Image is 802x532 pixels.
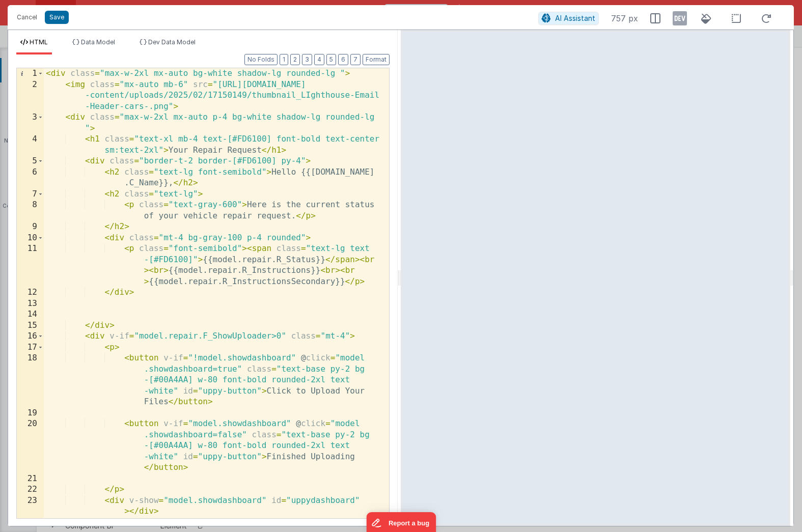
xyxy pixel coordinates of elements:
[17,134,44,156] div: 4
[314,54,324,65] button: 4
[17,243,44,287] div: 11
[17,495,44,517] div: 23
[350,54,361,65] button: 7
[30,38,48,46] span: HTML
[17,156,44,167] div: 5
[244,54,278,65] button: No Folds
[17,79,44,113] div: 2
[17,408,44,419] div: 19
[611,12,638,24] span: 757 px
[17,167,44,189] div: 6
[17,68,44,79] div: 1
[17,287,44,298] div: 12
[17,418,44,473] div: 20
[302,54,312,65] button: 3
[81,38,115,46] span: Data Model
[17,309,44,320] div: 14
[538,12,599,25] button: AI Assistant
[363,54,390,65] button: Format
[17,320,44,331] div: 15
[17,200,44,221] div: 8
[17,331,44,342] div: 16
[555,14,595,22] span: AI Assistant
[148,38,196,46] span: Dev Data Model
[45,11,69,24] button: Save
[290,54,300,65] button: 2
[280,54,288,65] button: 1
[17,484,44,495] div: 22
[17,298,44,310] div: 13
[338,54,348,65] button: 6
[17,112,44,134] div: 3
[17,189,44,200] div: 7
[17,353,44,408] div: 18
[12,10,42,24] button: Cancel
[17,233,44,244] div: 10
[17,473,44,485] div: 21
[326,54,336,65] button: 5
[17,221,44,233] div: 9
[17,342,44,353] div: 17
[17,517,44,528] div: 24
